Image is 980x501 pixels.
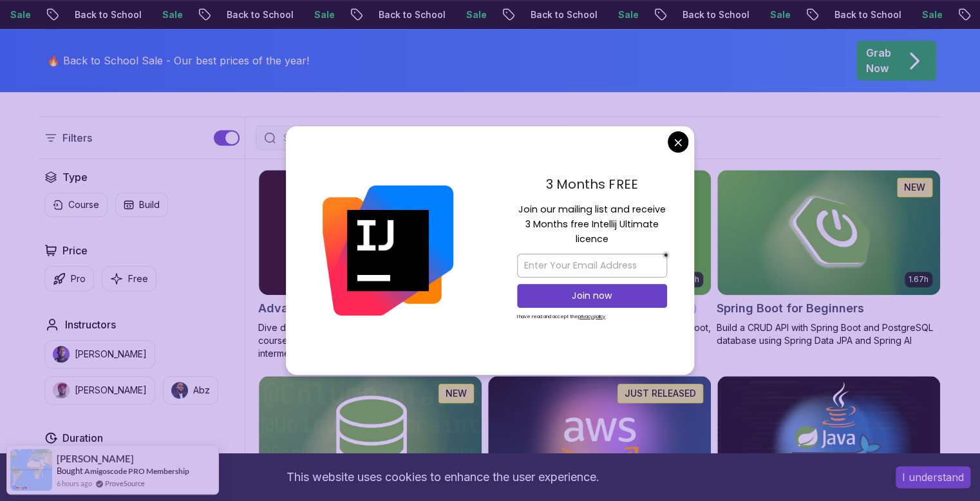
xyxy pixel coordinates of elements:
[71,272,86,285] p: Pro
[258,321,482,360] p: Dive deep into Spring Boot with our advanced course, designed to take your skills from intermedia...
[717,299,864,317] h2: Spring Boot for Beginners
[258,299,387,317] h2: Advanced Spring Boot
[896,466,970,488] button: Accept cookies
[53,346,70,363] img: instructor img
[625,387,696,400] p: JUST RELEASED
[65,317,116,332] h2: Instructors
[145,8,186,21] p: Sale
[905,8,946,21] p: Sale
[171,382,188,399] img: instructor img
[75,384,147,397] p: [PERSON_NAME]
[446,387,467,400] p: NEW
[717,321,941,347] p: Build a CRUD API with Spring Boot and PostgreSQL database using Spring Data JPA and Spring AI
[513,8,601,21] p: Back to School
[665,8,753,21] p: Back to School
[44,376,155,404] button: instructor img[PERSON_NAME]
[717,376,940,501] img: Docker for Java Developers card
[62,243,88,258] h2: Price
[297,8,338,21] p: Sale
[57,466,83,476] span: Bought
[163,376,218,404] button: instructor imgAbz
[866,45,891,76] p: Grab Now
[128,272,148,285] p: Free
[62,430,103,446] h2: Duration
[753,8,794,21] p: Sale
[53,382,70,399] img: instructor img
[105,478,145,489] a: ProveSource
[139,198,160,211] p: Build
[904,181,925,194] p: NEW
[68,198,99,211] p: Course
[281,131,556,144] input: Search Java, React, Spring boot ...
[44,193,108,217] button: Course
[361,8,449,21] p: Back to School
[10,449,52,491] img: provesource social proof notification image
[10,463,876,491] div: This website uses cookies to enhance the user experience.
[258,169,482,360] a: Advanced Spring Boot card5.18hAdvanced Spring BootProDive deep into Spring Boot with our advanced...
[75,348,147,361] p: [PERSON_NAME]
[44,340,155,368] button: instructor img[PERSON_NAME]
[449,8,490,21] p: Sale
[62,169,88,185] h2: Type
[817,8,905,21] p: Back to School
[115,193,168,217] button: Build
[57,8,145,21] p: Back to School
[102,266,156,291] button: Free
[47,53,309,68] p: 🔥 Back to School Sale - Our best prices of the year!
[193,384,210,397] p: Abz
[57,478,92,489] span: 6 hours ago
[57,453,134,464] span: [PERSON_NAME]
[601,8,642,21] p: Sale
[717,170,940,295] img: Spring Boot for Beginners card
[44,266,94,291] button: Pro
[209,8,297,21] p: Back to School
[909,274,928,285] p: 1.67h
[488,376,711,501] img: AWS for Developers card
[717,169,941,347] a: Spring Boot for Beginners card1.67hNEWSpring Boot for BeginnersBuild a CRUD API with Spring Boot ...
[259,170,482,295] img: Advanced Spring Boot card
[62,130,92,146] p: Filters
[259,376,482,501] img: Spring Data JPA card
[84,466,189,476] a: Amigoscode PRO Membership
